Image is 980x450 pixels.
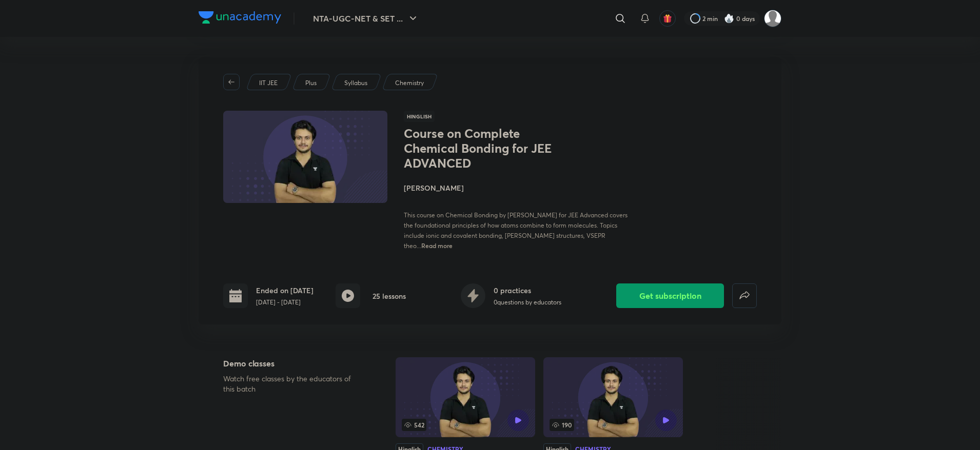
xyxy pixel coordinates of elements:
[258,78,280,88] a: IIT JEE
[199,11,281,26] a: Company Logo
[404,126,572,170] h1: Course on Complete Chemical Bonding for JEE ADVANCED
[616,283,724,308] button: Get subscription
[223,357,363,370] h5: Demo classes
[259,78,278,88] p: IIT JEE
[373,291,406,301] h6: 25 lessons
[663,14,672,23] img: avatar
[404,211,628,250] span: This course on Chemical Bonding by [PERSON_NAME] for JEE Advanced covers the foundational princip...
[223,374,363,394] p: Watch free classes by the educators of this batch
[724,13,734,24] img: streak
[394,78,426,88] a: Chemistry
[343,78,369,88] a: Syllabus
[344,78,367,88] p: Syllabus
[421,241,453,250] span: Read more
[222,110,389,204] img: Thumbnail
[494,298,561,307] p: 0 questions by educators
[395,78,424,88] p: Chemistry
[307,8,425,29] button: NTA-UGC-NET & SET ...
[256,298,313,307] p: [DATE] - [DATE]
[659,10,676,27] button: avatar
[404,111,435,122] span: Hinglish
[305,78,317,88] p: Plus
[494,285,561,296] h6: 0 practices
[404,182,634,193] h4: [PERSON_NAME]
[256,285,313,296] h6: Ended on [DATE]
[550,419,574,431] span: 190
[402,419,426,431] span: 542
[304,78,319,88] a: Plus
[764,10,781,27] img: Alan Pail.M
[732,283,757,308] button: false
[199,11,281,24] img: Company Logo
